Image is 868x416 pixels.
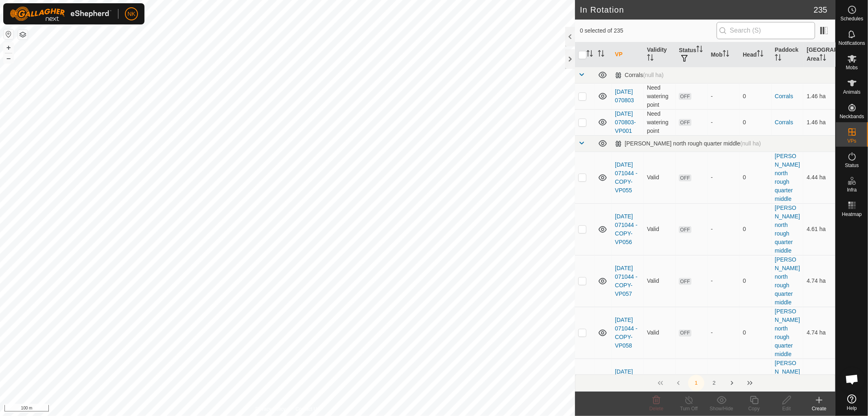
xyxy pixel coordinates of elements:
a: Contact Us [295,405,319,413]
div: [PERSON_NAME] north rough quarter middle [615,140,761,147]
td: Valid [644,152,676,203]
td: 4.61 ha [803,203,835,255]
div: - [711,225,737,233]
span: Animals [843,90,861,95]
th: Paddock [772,42,804,67]
span: Mobs [846,65,858,70]
a: [PERSON_NAME] north rough quarter middle [775,256,800,306]
td: Valid [644,359,676,410]
div: Edit [770,405,803,412]
img: Gallagher Logo [10,7,112,21]
td: 0 [739,359,772,410]
p-sorticon: Activate to sort [586,51,593,58]
td: 0 [739,83,772,109]
td: Need watering point [644,109,676,135]
td: Need watering point [644,83,676,109]
div: Create [803,405,835,412]
td: 1.46 ha [803,83,835,109]
span: Status [845,163,859,168]
th: Validity [644,42,676,67]
button: Last Page [742,375,758,391]
div: - [711,92,737,101]
span: OFF [679,330,691,337]
p-sorticon: Activate to sort [775,55,781,62]
div: Corrals [615,72,664,79]
td: 1.46 ha [803,109,835,135]
div: Show/Hide [705,405,738,412]
div: Open chat [840,367,864,392]
td: 4.74 ha [803,359,835,410]
h2: In Rotation [580,5,814,15]
div: - [711,173,737,182]
button: Reset Map [4,29,13,39]
span: Delete [649,406,664,412]
button: + [4,43,13,53]
a: [PERSON_NAME] north rough quarter middle [775,308,800,357]
a: Help [836,391,868,414]
a: [PERSON_NAME] north rough quarter middle [775,205,800,254]
span: OFF [679,93,691,100]
button: 2 [706,375,722,391]
span: OFF [679,226,691,233]
td: 0 [739,152,772,203]
span: (null ha) [643,72,664,78]
a: Corrals [775,93,793,99]
th: Status [676,42,708,67]
span: OFF [679,119,691,126]
a: [DATE] 071044 - COPY-VP059 [615,368,637,401]
span: VPs [847,139,856,143]
span: Schedules [840,16,863,21]
span: NK [127,10,135,18]
p-sorticon: Activate to sort [598,51,604,58]
span: OFF [679,174,691,181]
div: - [711,118,737,127]
a: [DATE] 071044 - COPY-VP056 [615,213,637,245]
td: Valid [644,255,676,307]
p-sorticon: Activate to sort [696,47,703,53]
th: Mob [708,42,740,67]
td: 4.74 ha [803,307,835,359]
td: 4.74 ha [803,255,835,307]
td: 0 [739,307,772,359]
td: 0 [739,203,772,255]
input: Search (S) [717,22,815,39]
a: [PERSON_NAME] north rough quarter middle [775,153,800,202]
span: 0 selected of 235 [580,26,717,35]
td: Valid [644,203,676,255]
button: 1 [688,375,704,391]
div: - [711,328,737,337]
p-sorticon: Activate to sort [820,55,826,62]
span: Infra [847,187,857,192]
td: 4.44 ha [803,152,835,203]
div: Copy [738,405,770,412]
a: [DATE] 071044 - COPY-VP055 [615,161,637,194]
th: [GEOGRAPHIC_DATA] Area [803,42,835,67]
a: [PERSON_NAME] north rough quarter middle [775,360,800,409]
span: (null ha) [740,140,761,147]
p-sorticon: Activate to sort [723,51,729,58]
span: Heatmap [842,212,862,217]
th: VP [612,42,644,67]
button: – [4,53,13,63]
td: Valid [644,307,676,359]
td: 0 [739,255,772,307]
span: Neckbands [840,114,864,119]
th: Head [739,42,772,67]
span: 235 [814,4,827,16]
a: Corrals [775,119,793,125]
button: Next Page [724,375,740,391]
a: [DATE] 071044 - COPY-VP057 [615,265,637,297]
div: - [711,277,737,285]
span: Help [847,406,857,411]
div: Turn Off [673,405,705,412]
a: Privacy Policy [256,405,286,413]
span: OFF [679,278,691,285]
td: 0 [739,109,772,135]
a: [DATE] 070803-VP001 [615,110,636,134]
p-sorticon: Activate to sort [757,51,763,58]
a: [DATE] 070803 [615,88,634,103]
span: Notifications [839,41,865,46]
p-sorticon: Activate to sort [647,55,654,62]
button: Map Layers [18,30,28,40]
a: [DATE] 071044 - COPY-VP058 [615,317,637,349]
